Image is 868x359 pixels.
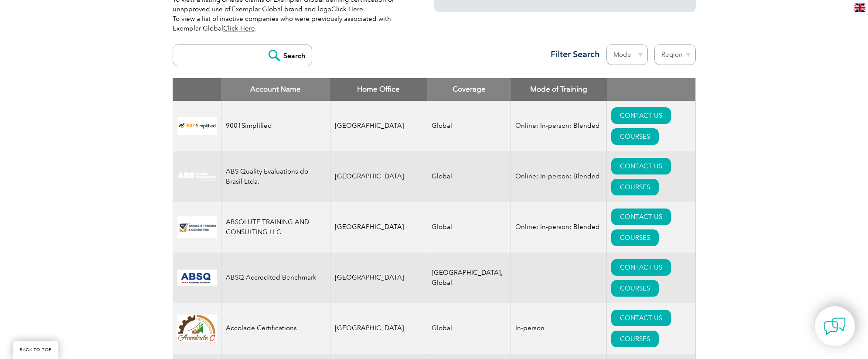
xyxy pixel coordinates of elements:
[264,45,312,66] input: Search
[611,158,671,174] a: CONTACT US
[427,253,511,303] td: [GEOGRAPHIC_DATA], Global
[223,24,255,32] a: Click Here
[221,202,330,253] td: ABSOLUTE TRAINING AND CONSULTING LLC
[854,3,865,12] img: en
[511,202,607,253] td: Online; In-person; Blended
[177,172,217,181] img: c92924ac-d9bc-ea11-a814-000d3a79823d-logo.jpg
[545,49,600,60] h3: Filter Search
[330,202,427,253] td: [GEOGRAPHIC_DATA]
[824,315,846,337] img: contact-chat.png
[427,151,511,202] td: Global
[330,151,427,202] td: [GEOGRAPHIC_DATA]
[221,303,330,354] td: Accolade Certifications
[611,209,671,225] a: CONTACT US
[611,331,659,347] a: COURSES
[177,117,217,135] img: 37c9c059-616f-eb11-a812-002248153038-logo.png
[221,253,330,303] td: ABSQ Accredited Benchmark
[611,310,671,326] a: CONTACT US
[221,101,330,151] td: 9001Simplified
[427,202,511,253] td: Global
[177,270,217,286] img: cc24547b-a6e0-e911-a812-000d3a795b83-logo.png
[511,101,607,151] td: Online; In-person; Blended
[611,107,671,124] a: CONTACT US
[330,253,427,303] td: [GEOGRAPHIC_DATA]
[177,315,217,342] img: 1a94dd1a-69dd-eb11-bacb-002248159486-logo.jpg
[511,303,607,354] td: In-person
[221,78,330,101] th: Account Name: activate to sort column descending
[427,303,511,354] td: Global
[330,78,427,101] th: Home Office: activate to sort column ascending
[331,5,363,13] a: Click Here
[607,78,695,101] th: : activate to sort column ascending
[177,216,217,238] img: 16e092f6-eadd-ed11-a7c6-00224814fd52-logo.png
[427,101,511,151] td: Global
[511,78,607,101] th: Mode of Training: activate to sort column ascending
[221,151,330,202] td: ABS Quality Evaluations do Brasil Ltda.
[611,229,659,246] a: COURSES
[330,101,427,151] td: [GEOGRAPHIC_DATA]
[330,303,427,354] td: [GEOGRAPHIC_DATA]
[611,179,659,195] a: COURSES
[13,341,58,359] a: BACK TO TOP
[611,259,671,276] a: CONTACT US
[611,128,659,145] a: COURSES
[427,78,511,101] th: Coverage: activate to sort column ascending
[511,151,607,202] td: Online; In-person; Blended
[611,280,659,297] a: COURSES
